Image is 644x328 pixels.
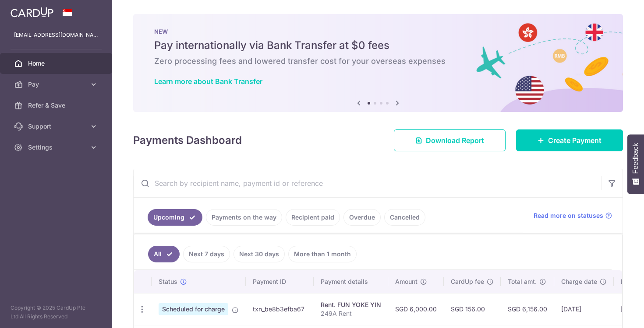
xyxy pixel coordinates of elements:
[133,133,242,148] h4: Payments Dashboard
[632,143,640,174] span: Feedback
[28,80,86,89] span: Pay
[148,209,202,226] a: Upcoming
[234,246,285,262] a: Next 30 days
[394,129,506,151] a: Download Report
[246,270,314,293] th: Payment ID
[286,209,340,226] a: Recipient paid
[14,31,98,39] p: [EMAIL_ADDRESS][DOMAIN_NAME]
[451,277,484,286] span: CardUp fee
[154,28,602,35] p: NEW
[343,209,381,226] a: Overdue
[28,101,86,110] span: Refer & Save
[554,293,614,325] td: [DATE]
[183,246,230,262] a: Next 7 days
[134,169,602,197] input: Search by recipient name, payment id or reference
[11,7,53,17] img: CardUp
[384,209,425,226] a: Cancelled
[534,211,603,220] span: Read more on statuses
[154,38,602,52] h5: Pay internationally via Bank Transfer at $0 fees
[154,77,262,86] a: Learn more about Bank Transfer
[501,293,554,325] td: SGD 6,156.00
[321,300,381,309] div: Rent. FUN YOKE YIN
[28,122,86,131] span: Support
[288,246,357,262] a: More than 1 month
[133,14,623,112] img: Bank transfer banner
[508,277,537,286] span: Total amt.
[627,134,644,194] button: Feedback - Show survey
[159,277,177,286] span: Status
[246,293,314,325] td: txn_be8b3efba67
[444,293,501,325] td: SGD 156.00
[314,270,388,293] th: Payment details
[388,293,444,325] td: SGD 6,000.00
[28,143,86,152] span: Settings
[516,129,623,151] a: Create Payment
[206,209,282,226] a: Payments on the way
[561,277,597,286] span: Charge date
[395,277,418,286] span: Amount
[548,135,602,146] span: Create Payment
[321,309,381,318] p: 249A Rent
[426,135,484,146] span: Download Report
[154,56,602,66] h6: Zero processing fees and lowered transfer cost for your overseas expenses
[148,246,180,262] a: All
[28,59,86,68] span: Home
[534,211,612,220] a: Read more on statuses
[159,303,228,315] span: Scheduled for charge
